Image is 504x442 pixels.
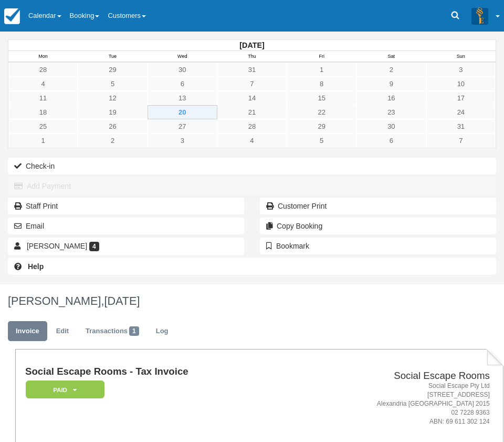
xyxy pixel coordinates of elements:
[287,119,356,133] a: 29
[426,51,496,63] th: Sun
[129,326,139,336] span: 1
[89,242,99,251] span: 4
[104,294,140,307] span: [DATE]
[148,51,217,63] th: Wed
[8,198,244,214] a: Staff Print
[426,105,496,119] a: 24
[217,63,287,77] a: 31
[217,51,287,63] th: Thu
[356,119,426,133] a: 30
[148,133,217,148] a: 3
[78,51,148,63] th: Tue
[217,119,287,133] a: 28
[78,133,148,148] a: 2
[356,105,426,119] a: 23
[78,91,148,105] a: 12
[217,133,287,148] a: 4
[426,77,496,91] a: 10
[287,105,356,119] a: 22
[78,321,147,342] a: Transactions1
[426,91,496,105] a: 17
[8,119,78,133] a: 25
[260,238,496,254] button: Bookmark
[8,91,78,105] a: 11
[426,119,496,133] a: 31
[471,7,488,24] img: A3
[260,218,496,234] button: Copy Booking
[356,77,426,91] a: 9
[217,105,287,119] a: 21
[316,371,490,382] h2: Social Escape Rooms
[78,119,148,133] a: 26
[217,77,287,91] a: 7
[287,91,356,105] a: 15
[260,198,496,214] a: Customer Print
[8,295,496,307] h1: [PERSON_NAME],
[356,63,426,77] a: 2
[25,380,101,399] a: Paid
[287,133,356,148] a: 5
[26,381,104,399] em: Paid
[8,321,47,342] a: Invoice
[8,133,78,148] a: 1
[8,238,244,254] a: [PERSON_NAME] 4
[4,8,20,24] img: checkfront-main-nav-mini-logo.png
[78,105,148,119] a: 19
[8,77,78,91] a: 4
[48,321,77,342] a: Edit
[148,91,217,105] a: 13
[356,133,426,148] a: 6
[426,63,496,77] a: 3
[287,51,356,63] th: Fri
[8,158,496,174] button: Check-in
[25,366,311,377] h1: Social Escape Rooms - Tax Invoice
[356,91,426,105] a: 16
[8,178,496,194] button: Add Payment
[78,63,148,77] a: 29
[8,63,78,77] a: 28
[316,382,490,427] address: Social Escape Pty Ltd [STREET_ADDRESS] Alexandria [GEOGRAPHIC_DATA] 2015 02 7228 9363 ABN: 69 611...
[148,77,217,91] a: 6
[148,63,217,77] a: 30
[148,119,217,133] a: 27
[8,258,496,275] a: Help
[148,105,217,119] a: 20
[217,91,287,105] a: 14
[287,77,356,91] a: 8
[148,321,176,342] a: Log
[426,133,496,148] a: 7
[8,51,78,63] th: Mon
[28,262,44,271] b: Help
[8,218,244,234] button: Email
[78,77,148,91] a: 5
[8,105,78,119] a: 18
[356,51,426,63] th: Sat
[27,242,87,250] span: [PERSON_NAME]
[239,41,264,49] strong: [DATE]
[287,63,356,77] a: 1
